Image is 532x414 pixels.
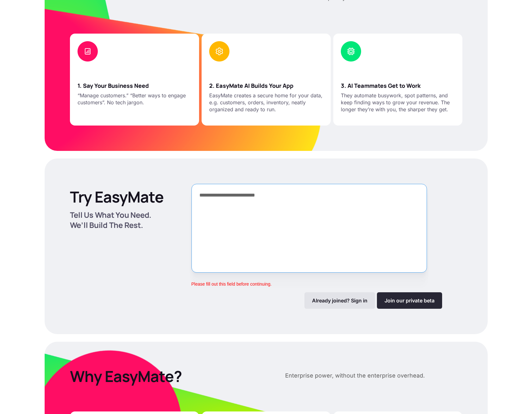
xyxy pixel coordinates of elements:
[377,292,442,309] a: Join our private beta
[78,92,191,106] p: “Manage customers.” “Better ways to engage customers”. No tech jargon.
[341,82,421,89] p: 3. AI Teammates Get to Work
[312,297,367,304] p: Already joined? Sign in
[341,92,455,113] p: They automate busywork, spot patterns, and keep finding ways to grow your revenue. The longer the...
[78,82,149,89] p: 1. Say Your Business Need
[70,367,265,385] p: Why EasyMate?
[70,188,164,206] p: Try EasyMate
[191,184,442,309] form: Form
[285,371,425,380] p: Enterprise power, without the enterprise overhead.
[304,292,375,309] a: Already joined? Sign in
[191,281,272,287] div: Please fill out this field before continuing.
[70,210,171,230] p: Tell Us What You Need. We’ll Build The Rest.
[209,92,323,113] p: EasyMate creates a secure home for your data, e.g. customers, orders, inventory, neatly organized...
[209,82,293,89] p: 2. EasyMate AI Builds Your App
